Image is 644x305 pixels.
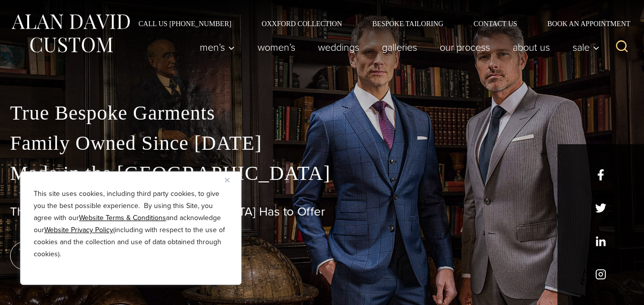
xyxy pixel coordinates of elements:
nav: Secondary Navigation [123,20,634,27]
a: Website Privacy Policy [44,225,113,235]
span: Men’s [200,42,235,52]
a: Bespoke Tailoring [357,20,458,27]
button: View Search Form [610,35,634,59]
img: Alan David Custom [10,11,131,56]
a: About Us [502,37,561,57]
p: True Bespoke Garments Family Owned Since [DATE] Made in the [GEOGRAPHIC_DATA] [10,98,634,188]
a: Galleries [371,37,429,57]
span: Sale [573,42,600,52]
a: book an appointment [10,242,151,270]
a: Contact Us [458,20,532,27]
a: weddings [307,37,371,57]
a: Call Us [PHONE_NUMBER] [123,20,247,27]
a: Oxxford Collection [247,20,357,27]
img: Close [225,178,229,182]
a: Book an Appointment [532,20,634,27]
a: Women’s [247,37,307,57]
a: Our Process [429,37,502,57]
p: This site uses cookies, including third party cookies, to give you the best possible experience. ... [34,188,228,260]
h1: The Best Custom Suits [GEOGRAPHIC_DATA] Has to Offer [10,205,634,219]
nav: Primary Navigation [189,37,605,57]
button: Close [225,174,237,186]
a: Website Terms & Conditions [79,213,166,223]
